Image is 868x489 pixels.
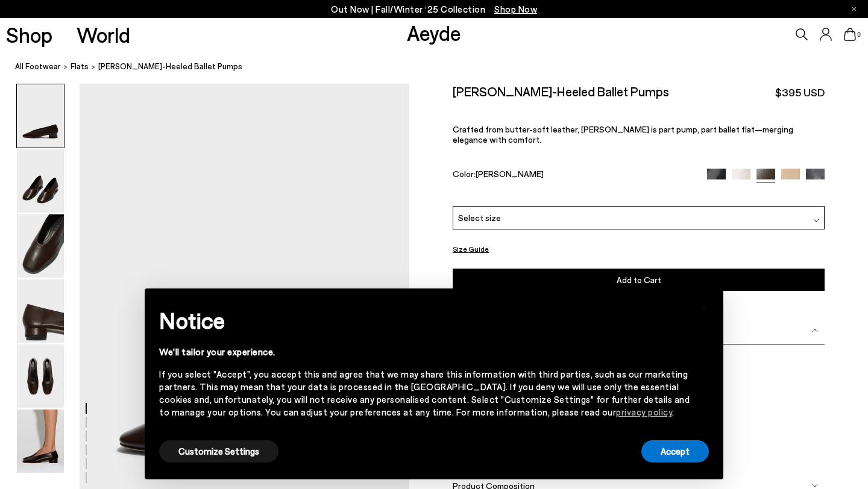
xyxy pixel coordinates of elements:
[71,60,89,73] a: flats
[453,269,825,291] button: Add to Cart
[453,124,793,145] span: Crafted from butter-soft leather, [PERSON_NAME] is part pump, part ballet flat—merging elegance w...
[159,346,690,358] div: We'll tailor your experience.
[77,24,130,45] a: World
[17,84,64,148] img: Delia Low-Heeled Ballet Pumps - Image 1
[17,344,64,408] img: Delia Low-Heeled Ballet Pumps - Image 5
[812,328,818,334] img: svg%3E
[15,60,61,73] a: All Footwear
[159,368,690,419] div: If you select "Accept", you accept this and agree that we may share this information with third p...
[453,241,489,257] button: Size Guide
[813,217,819,223] img: svg%3E
[6,24,52,45] a: Shop
[476,169,544,179] span: [PERSON_NAME]
[17,279,64,343] img: Delia Low-Heeled Ballet Pumps - Image 4
[453,169,695,182] div: Color:
[812,482,818,488] img: svg%3E
[71,61,89,71] span: flats
[844,28,856,41] a: 0
[17,149,64,213] img: Delia Low-Heeled Ballet Pumps - Image 2
[494,4,537,14] span: Navigate to /collections/new-in
[15,51,868,84] nav: breadcrumb
[453,84,669,99] h2: [PERSON_NAME]-Heeled Ballet Pumps
[159,440,278,463] button: Customize Settings
[407,20,461,45] a: Aeyde
[690,292,719,321] button: Close this notice
[98,60,242,73] span: [PERSON_NAME]-Heeled Ballet Pumps
[17,214,64,278] img: Delia Low-Heeled Ballet Pumps - Image 3
[700,297,708,315] span: ×
[159,305,690,336] h2: Notice
[775,85,825,100] span: $395 USD
[856,31,862,38] span: 0
[617,275,661,285] span: Add to Cart
[616,406,672,417] a: privacy policy
[17,410,64,473] img: Delia Low-Heeled Ballet Pumps - Image 6
[458,211,501,224] span: Select size
[331,2,537,17] p: Out Now | Fall/Winter ‘25 Collection
[641,440,709,463] button: Accept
